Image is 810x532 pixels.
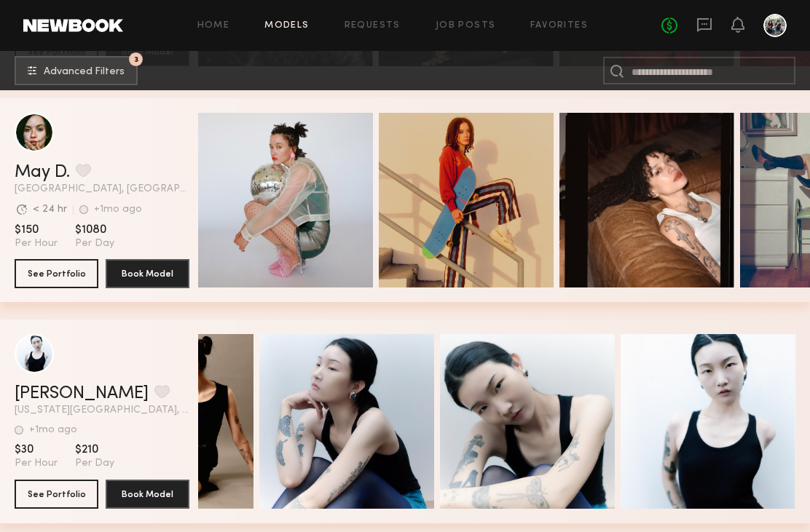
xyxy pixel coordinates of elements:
span: [US_STATE][GEOGRAPHIC_DATA], [GEOGRAPHIC_DATA] [15,405,189,416]
span: $210 [75,442,114,457]
a: Home [197,21,230,31]
span: Advanced Filters [44,67,125,77]
a: May D. [15,164,70,181]
a: Requests [345,21,401,31]
span: Per Hour [15,237,58,250]
a: Models [264,21,309,31]
span: 3 [134,56,138,63]
button: See Portfolio [15,480,98,509]
span: $1080 [75,223,114,237]
span: $150 [15,223,58,237]
span: Per Hour [15,457,58,470]
span: [GEOGRAPHIC_DATA], [GEOGRAPHIC_DATA] [15,184,189,194]
button: Book Model [106,480,189,509]
span: Per Day [75,237,114,250]
div: +1mo ago [94,205,142,215]
button: See Portfolio [15,259,98,288]
div: < 24 hr [33,205,67,215]
a: [PERSON_NAME] [15,385,149,402]
button: Book Model [106,259,189,288]
span: Per Day [75,457,114,470]
a: Job Posts [436,21,496,31]
div: +1mo ago [29,425,77,435]
button: 3Advanced Filters [15,56,138,85]
a: Favorites [530,21,588,31]
span: $30 [15,442,58,457]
